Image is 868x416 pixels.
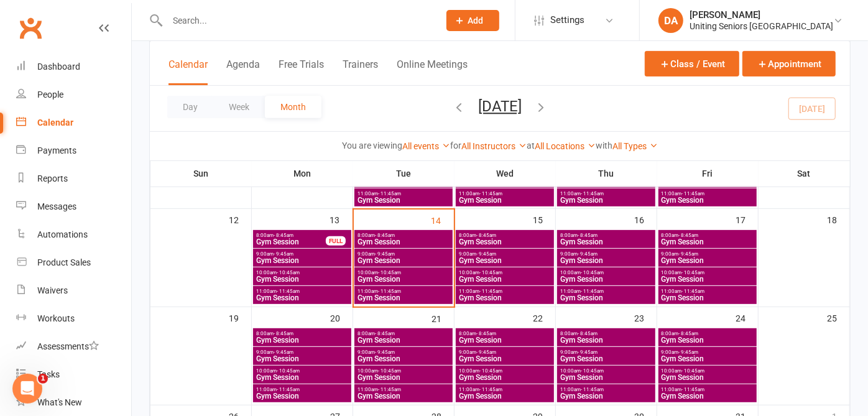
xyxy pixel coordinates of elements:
[432,210,454,230] div: 14
[256,294,349,302] span: Gym Session
[256,374,349,381] span: Gym Session
[256,270,349,275] span: 10:00am
[458,196,552,204] span: Gym Session
[256,387,349,392] span: 11:00am
[164,12,430,29] input: Search...
[661,368,754,374] span: 10:00am
[38,374,48,384] span: 1
[450,141,461,150] strong: for
[560,257,653,264] span: Gym Session
[277,387,300,392] span: - 11:45am
[634,307,657,328] div: 23
[560,336,653,344] span: Gym Session
[330,209,353,229] div: 13
[265,96,321,118] button: Month
[277,270,300,275] span: - 10:45am
[458,238,552,246] span: Gym Session
[759,160,850,187] th: Sat
[458,270,552,275] span: 10:00am
[37,369,60,379] div: Tasks
[375,251,395,257] span: - 9:45am
[679,233,699,238] span: - 8:45am
[634,209,657,229] div: 16
[458,349,552,355] span: 9:00am
[661,289,754,294] span: 11:00am
[357,238,450,246] span: Gym Session
[252,160,353,187] th: Mon
[661,349,754,355] span: 9:00am
[560,233,653,238] span: 8:00am
[661,294,754,302] span: Gym Session
[256,257,349,264] span: Gym Session
[560,270,653,275] span: 10:00am
[560,275,653,283] span: Gym Session
[560,196,653,204] span: Gym Session
[37,313,75,323] div: Workouts
[682,387,705,392] span: - 11:45am
[357,349,450,355] span: 9:00am
[16,109,131,137] a: Calendar
[690,9,833,21] div: [PERSON_NAME]
[479,368,502,374] span: - 10:45am
[256,336,349,344] span: Gym Session
[274,331,293,336] span: - 8:45am
[736,307,758,328] div: 24
[256,331,349,336] span: 8:00am
[661,257,754,264] span: Gym Session
[330,307,353,328] div: 20
[15,12,46,44] a: Clubworx
[256,368,349,374] span: 10:00am
[560,191,653,196] span: 11:00am
[375,331,395,336] span: - 8:45am
[661,331,754,336] span: 8:00am
[256,355,349,363] span: Gym Session
[229,209,251,229] div: 12
[16,361,131,389] a: Tasks
[458,275,552,283] span: Gym Session
[658,8,683,33] div: DA
[375,233,395,238] span: - 8:45am
[458,294,552,302] span: Gym Session
[357,191,450,196] span: 11:00am
[458,233,552,238] span: 8:00am
[16,277,131,305] a: Waivers
[256,275,349,283] span: Gym Session
[560,238,653,246] span: Gym Session
[560,294,653,302] span: Gym Session
[16,53,131,81] a: Dashboard
[16,137,131,165] a: Payments
[357,392,450,400] span: Gym Session
[274,233,293,238] span: - 8:45am
[581,270,604,275] span: - 10:45am
[560,289,653,294] span: 11:00am
[581,289,604,294] span: - 11:45am
[279,58,324,85] button: Free Trials
[446,10,499,31] button: Add
[581,191,604,196] span: - 11:45am
[596,141,612,150] strong: with
[357,257,450,264] span: Gym Session
[16,165,131,193] a: Reports
[16,333,131,361] a: Assessments
[661,275,754,283] span: Gym Session
[550,6,584,34] span: Settings
[479,289,502,294] span: - 11:45am
[560,387,653,392] span: 11:00am
[357,251,450,257] span: 9:00am
[357,336,450,344] span: Gym Session
[560,368,653,374] span: 10:00am
[402,141,450,151] a: All events
[578,349,598,355] span: - 9:45am
[468,16,484,25] span: Add
[357,294,450,302] span: Gym Session
[479,387,502,392] span: - 11:45am
[458,368,552,374] span: 10:00am
[213,96,265,118] button: Week
[560,374,653,381] span: Gym Session
[326,236,346,246] div: FULL
[274,251,293,257] span: - 9:45am
[560,331,653,336] span: 8:00am
[479,270,502,275] span: - 10:45am
[527,141,535,150] strong: at
[560,392,653,400] span: Gym Session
